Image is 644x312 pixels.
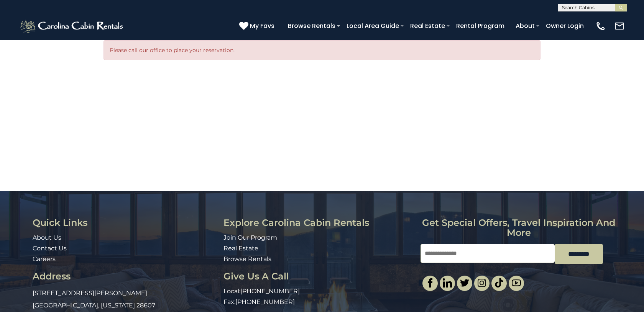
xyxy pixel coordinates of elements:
[33,218,218,228] h3: Quick Links
[33,287,218,312] p: [STREET_ADDRESS][PERSON_NAME] [GEOGRAPHIC_DATA], [US_STATE] 28607
[512,19,539,33] a: About
[33,271,218,281] h3: Address
[223,298,414,307] p: Fax:
[542,19,588,33] a: Owner Login
[421,218,617,238] h3: Get special offers, travel inspiration and more
[595,21,606,31] img: phone-regular-white.png
[512,278,521,287] img: youtube-light.svg
[223,234,277,241] a: Join Our Program
[223,271,414,281] h3: Give Us A Call
[460,278,469,287] img: twitter-single.svg
[33,234,61,241] a: About Us
[239,21,276,31] a: My Favs
[452,19,508,33] a: Rental Program
[103,40,540,60] div: Please call our office to place your reservation.
[223,218,414,228] h3: Explore Carolina Cabin Rentals
[426,278,435,287] img: facebook-single.svg
[406,19,449,33] a: Real Estate
[284,19,339,33] a: Browse Rentals
[235,298,295,305] a: [PHONE_NUMBER]
[223,255,271,263] a: Browse Rentals
[240,287,300,295] a: [PHONE_NUMBER]
[477,278,486,287] img: instagram-single.svg
[443,278,452,287] img: linkedin-single.svg
[33,245,67,252] a: Contact Us
[223,287,414,296] p: Local:
[33,255,56,263] a: Careers
[343,19,403,33] a: Local Area Guide
[614,21,625,31] img: mail-regular-white.png
[19,18,125,34] img: White-1-2.png
[250,21,274,31] span: My Favs
[223,245,258,252] a: Real Estate
[495,278,504,287] img: tiktok.svg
